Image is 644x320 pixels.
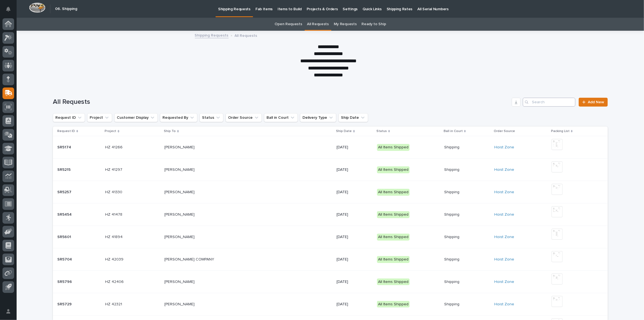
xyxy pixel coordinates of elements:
[53,181,608,203] tr: SR5257SR5257 HZ 41330HZ 41330 [PERSON_NAME][PERSON_NAME] [DATE]All Items ShippedShippingShipping ...
[105,189,123,195] p: HZ 41330
[444,144,461,150] p: Shipping
[164,278,196,284] p: [PERSON_NAME]
[377,301,410,308] div: All Items Shipped
[494,235,514,239] a: Hoist Zone
[337,257,373,262] p: [DATE]
[377,189,410,196] div: All Items Shipped
[376,128,387,134] p: Status
[53,226,608,248] tr: SR5601SR5601 HZ 41894HZ 41894 [PERSON_NAME][PERSON_NAME] [DATE]All Items ShippedShippingShipping ...
[377,166,410,173] div: All Items Shipped
[105,128,116,134] p: Project
[337,145,373,150] p: [DATE]
[53,248,608,271] tr: SR5704SR5704 HZ 42039HZ 42039 [PERSON_NAME] COMPANY[PERSON_NAME] COMPANY [DATE]All Items ShippedS...
[105,256,125,262] p: HZ 42039
[551,128,570,134] p: Packing List
[377,234,410,241] div: All Items Shipped
[444,301,461,307] p: Shipping
[29,2,45,13] img: Workspace Logo
[164,144,196,150] p: [PERSON_NAME]
[337,167,373,172] p: [DATE]
[105,166,123,172] p: HZ 41297
[7,7,14,16] div: Notifications
[337,190,373,195] p: [DATE]
[2,3,14,15] button: Notifications
[53,98,509,106] h1: All Requests
[444,278,461,284] p: Shipping
[337,280,373,284] p: [DATE]
[361,18,386,31] a: Ready to Ship
[494,190,514,195] a: Hoist Zone
[164,256,215,262] p: [PERSON_NAME] COMPANY
[444,256,461,262] p: Shipping
[444,211,461,217] p: Shipping
[164,211,196,217] p: [PERSON_NAME]
[275,18,302,31] a: Open Requests
[494,167,514,172] a: Hoist Zone
[105,301,123,307] p: HZ 42321
[444,189,461,195] p: Shipping
[164,128,176,134] p: Ship To
[164,234,196,239] p: [PERSON_NAME]
[55,7,77,11] h2: 06. Shipping
[200,113,223,122] button: Status
[57,189,73,195] p: SR5257
[226,113,262,122] button: Order Source
[114,113,158,122] button: Customer Display
[164,301,196,307] p: [PERSON_NAME]
[57,211,73,217] p: SR5454
[160,113,197,122] button: Requested By
[338,113,368,122] button: Ship Date
[336,128,352,134] p: Ship Date
[264,113,298,122] button: Ball in Court
[494,280,514,284] a: Hoist Zone
[53,159,608,181] tr: SR5215SR5215 HZ 41297HZ 41297 [PERSON_NAME][PERSON_NAME] [DATE]All Items ShippedShippingShipping ...
[494,302,514,307] a: Hoist Zone
[105,211,123,217] p: HZ 41478
[57,278,73,284] p: SR5796
[377,278,410,285] div: All Items Shipped
[300,113,336,122] button: Delivery Type
[105,144,124,150] p: HZ 41266
[444,234,461,239] p: Shipping
[57,256,73,262] p: SR5704
[307,18,329,31] a: All Requests
[523,98,575,107] input: Search
[57,144,72,150] p: SR5174
[57,301,73,307] p: SR5729
[377,144,410,151] div: All Items Shipped
[53,271,608,293] tr: SR5796SR5796 HZ 42406HZ 42406 [PERSON_NAME][PERSON_NAME] [DATE]All Items ShippedShippingShipping ...
[337,235,373,239] p: [DATE]
[235,32,257,38] p: All Requests
[494,145,514,150] a: Hoist Zone
[105,234,124,239] p: HZ 41894
[87,113,112,122] button: Project
[444,166,461,172] p: Shipping
[105,278,125,284] p: HZ 42406
[57,166,72,172] p: SR5215
[53,113,85,122] button: Request ID
[377,256,410,263] div: All Items Shipped
[377,211,410,218] div: All Items Shipped
[494,212,514,217] a: Hoist Zone
[337,302,373,307] p: [DATE]
[494,128,515,134] p: Order Source
[164,189,196,195] p: [PERSON_NAME]
[57,128,75,134] p: Request ID
[53,293,608,316] tr: SR5729SR5729 HZ 42321HZ 42321 [PERSON_NAME][PERSON_NAME] [DATE]All Items ShippedShippingShipping ...
[444,128,463,134] p: Ball in Court
[588,100,604,104] span: Add New
[494,257,514,262] a: Hoist Zone
[334,18,357,31] a: My Requests
[195,32,229,38] a: Shipping Requests
[53,136,608,159] tr: SR5174SR5174 HZ 41266HZ 41266 [PERSON_NAME][PERSON_NAME] [DATE]All Items ShippedShippingShipping ...
[337,212,373,217] p: [DATE]
[57,234,72,239] p: SR5601
[164,166,196,172] p: [PERSON_NAME]
[53,203,608,226] tr: SR5454SR5454 HZ 41478HZ 41478 [PERSON_NAME][PERSON_NAME] [DATE]All Items ShippedShippingShipping ...
[579,98,608,107] a: Add New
